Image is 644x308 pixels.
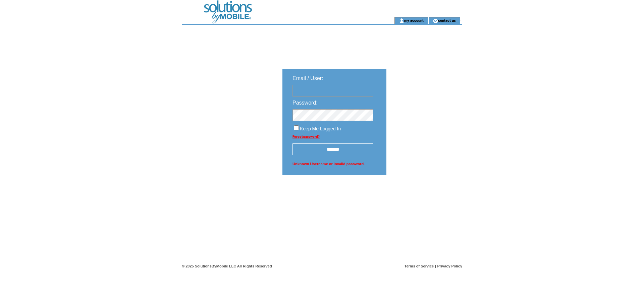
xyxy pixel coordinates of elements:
[292,160,373,168] span: Unknown Username or invalid password.
[292,135,320,138] a: Forgot password?
[438,18,456,22] a: contact us
[399,18,404,23] img: account_icon.gif;jsessionid=F473853F34921864CE5CAF58B5263D83
[300,126,341,131] span: Keep Me Logged In
[292,75,323,81] span: Email / User:
[437,264,462,268] a: Privacy Policy
[433,18,438,23] img: contact_us_icon.gif;jsessionid=F473853F34921864CE5CAF58B5263D83
[435,264,436,268] span: |
[292,100,318,106] span: Password:
[405,264,434,268] a: Terms of Service
[406,192,439,200] img: transparent.png;jsessionid=F473853F34921864CE5CAF58B5263D83
[182,264,272,268] span: © 2025 SolutionsByMobile LLC All Rights Reserved
[404,18,424,22] a: my account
